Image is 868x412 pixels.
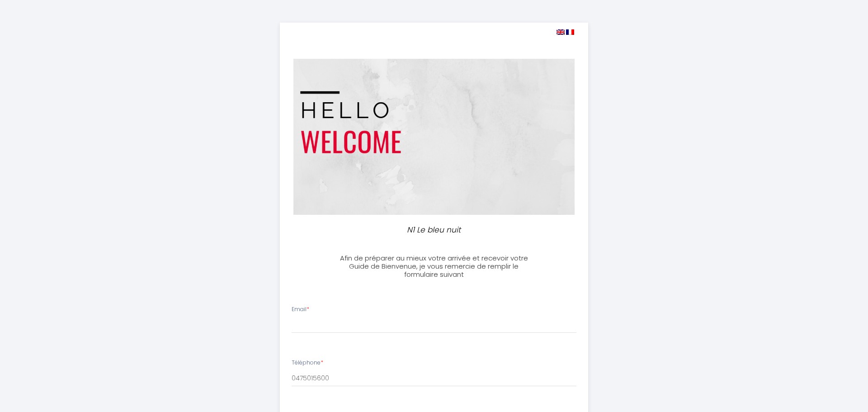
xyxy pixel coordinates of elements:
[337,224,531,236] p: N1 Le bleu nuit
[292,359,323,367] label: Téléphone
[292,305,309,314] label: Email
[557,29,565,35] img: en.png
[566,29,574,35] img: fr.png
[333,254,534,279] h3: Afin de préparer au mieux votre arrivée et recevoir votre Guide de Bienvenue, je vous remercie de...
